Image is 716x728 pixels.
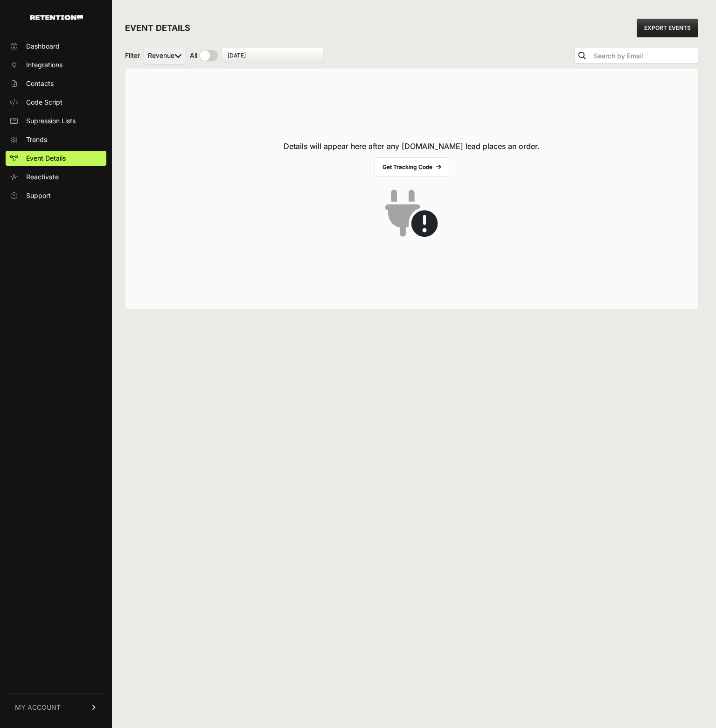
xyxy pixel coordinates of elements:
h2: EVENT DETAILS [125,21,190,35]
span: Contacts [26,79,54,88]
select: Filter [144,47,186,64]
span: Integrations [26,60,63,70]
a: Dashboard [6,39,106,54]
img: Retention.com [30,15,83,20]
a: Code Script [6,95,106,110]
a: Support [6,188,106,203]
span: Event Details [26,154,66,163]
a: Get Tracking Code [375,157,449,177]
a: Event Details [6,151,106,166]
span: Supression Lists [26,116,76,126]
a: Integrations [6,57,106,72]
a: MY ACCOUNT [6,693,106,721]
span: Support [26,191,51,200]
span: Filter [125,51,140,60]
span: Dashboard [26,42,60,51]
a: Reactivate [6,170,106,184]
span: Reactivate [26,172,59,182]
span: Code Script [26,98,63,107]
a: Contacts [6,76,106,91]
a: Trends [6,132,106,147]
p: Details will appear here after any [DOMAIN_NAME] lead places an order. [284,141,540,152]
a: Supression Lists [6,113,106,128]
span: MY ACCOUNT [15,703,61,712]
a: EXPORT EVENTS [637,19,698,37]
span: Trends [26,135,47,144]
input: Search by Email [592,49,698,63]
